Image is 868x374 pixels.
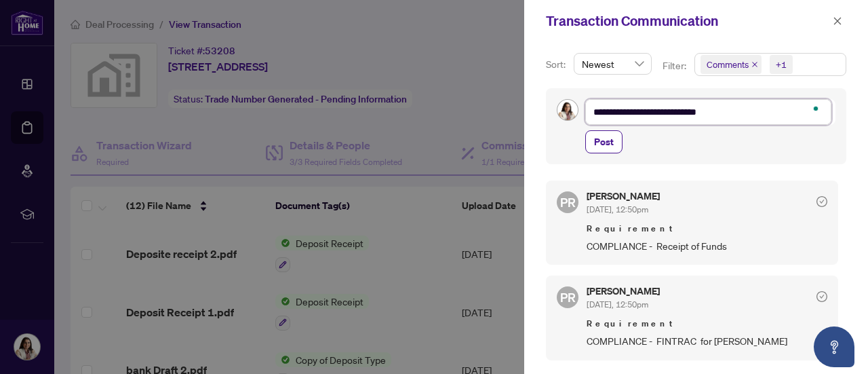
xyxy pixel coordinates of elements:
span: Post [594,131,614,153]
button: Post [585,130,623,153]
span: COMPLIANCE - FINTRAC for [PERSON_NAME] [587,333,827,349]
div: +1 [776,58,787,71]
button: Open asap [814,326,854,367]
span: PR [560,288,576,307]
span: check-circle [816,291,827,302]
span: PR [560,193,576,212]
p: Sort: [546,57,568,72]
div: Transaction Communication [546,11,829,31]
span: close [751,61,758,68]
h5: [PERSON_NAME] [587,286,660,296]
span: [DATE], 12:50pm [587,204,648,214]
span: Requirement [587,317,827,331]
span: Comments [701,55,762,74]
h5: [PERSON_NAME] [587,191,660,201]
span: COMPLIANCE - Receipt of Funds [587,238,827,254]
span: [DATE], 12:50pm [587,299,648,310]
textarea: To enrich screen reader interactions, please activate Accessibility in Grammarly extension settings [585,99,831,124]
p: Filter: [663,58,688,73]
span: close [833,16,842,26]
span: Newest [582,54,644,74]
span: Comments [707,58,749,71]
span: check-circle [816,196,827,207]
img: Profile Icon [557,100,578,120]
span: Requirement [587,222,827,236]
